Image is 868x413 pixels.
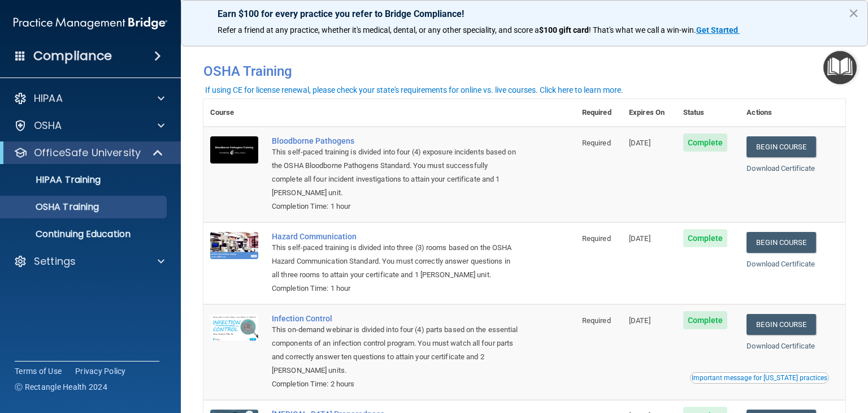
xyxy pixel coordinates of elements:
[14,146,164,160] a: OfficeSafe University
[747,164,815,173] a: Download Certificate
[747,232,815,253] a: Begin Course
[272,323,519,377] div: This on-demand webinar is divided into four (4) parts based on the essential components of an inf...
[582,234,611,243] span: Required
[629,234,650,243] span: [DATE]
[34,146,141,160] p: OfficeSafe University
[740,99,845,127] th: Actions
[272,200,519,213] div: Completion Time: 1 hour
[690,372,829,384] button: Read this if you are a dental practitioner in the state of CA
[203,99,265,127] th: Course
[823,51,857,84] button: Open Resource Center
[848,4,859,22] button: Close
[683,229,728,247] span: Complete
[582,139,611,147] span: Required
[272,136,519,145] a: Bloodborne Pathogens
[14,255,164,268] a: Settings
[575,99,622,127] th: Required
[205,86,623,94] div: If using CE for license renewal, please check your state's requirements for online vs. live cours...
[7,174,101,186] p: HIPAA Training
[34,119,62,132] p: OSHA
[696,25,740,35] a: Get Started
[15,381,107,393] span: Ⓒ Rectangle Health 2024
[15,365,62,377] a: Terms of Use
[272,241,519,282] div: This self-paced training is divided into three (3) rooms based on the OSHA Hazard Communication S...
[683,134,728,152] span: Complete
[7,201,99,213] p: OSHA Training
[747,342,815,350] a: Download Certificate
[696,25,738,35] strong: Get Started
[75,365,126,377] a: Privacy Policy
[203,84,625,96] button: If using CE for license renewal, please check your state's requirements for online vs. live cours...
[747,314,815,335] a: Begin Course
[629,139,650,147] span: [DATE]
[747,260,815,268] a: Download Certificate
[33,48,112,64] h4: Compliance
[14,92,164,105] a: HIPAA
[272,377,519,391] div: Completion Time: 2 hours
[582,316,611,325] span: Required
[747,136,815,157] a: Begin Course
[629,316,650,325] span: [DATE]
[14,119,164,132] a: OSHA
[203,63,845,79] h4: OSHA Training
[589,25,696,35] span: ! That's what we call a win-win.
[692,375,827,381] div: Important message for [US_STATE] practices
[218,25,539,35] span: Refer a friend at any practice, whether it's medical, dental, or any other speciality, and score a
[14,12,167,35] img: PMB logo
[539,25,589,35] strong: $100 gift card
[272,145,519,200] div: This self-paced training is divided into four (4) exposure incidents based on the OSHA Bloodborne...
[272,232,519,241] a: Hazard Communication
[272,314,519,323] a: Infection Control
[34,92,63,105] p: HIPAA
[622,99,676,127] th: Expires On
[218,8,831,19] p: Earn $100 for every practice you refer to Bridge Compliance!
[676,99,740,127] th: Status
[683,311,728,329] span: Complete
[7,229,162,240] p: Continuing Education
[34,255,76,268] p: Settings
[272,282,519,295] div: Completion Time: 1 hour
